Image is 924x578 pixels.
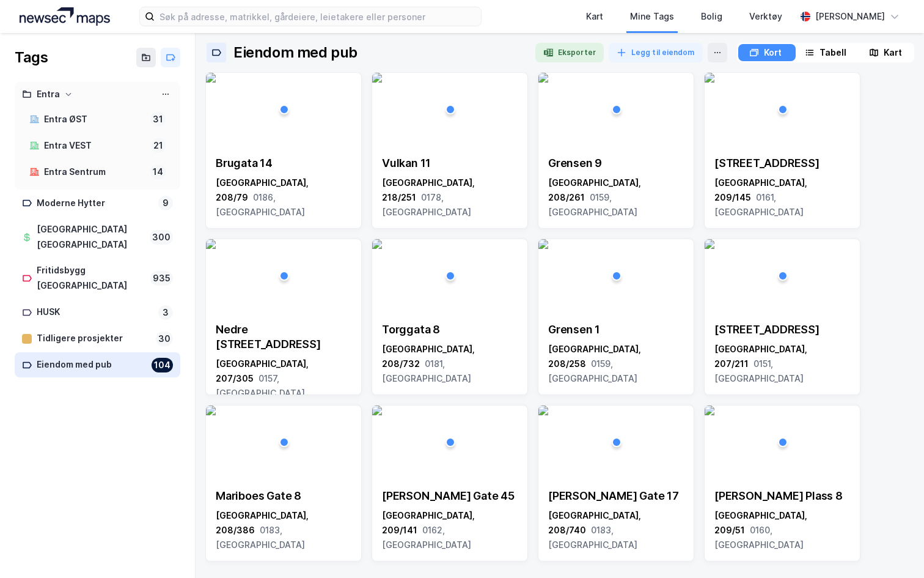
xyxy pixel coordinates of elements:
[37,263,145,294] div: Fritidsbygg [GEOGRAPHIC_DATA]
[764,45,782,60] div: Kort
[701,9,722,24] div: Bolig
[815,9,885,24] div: [PERSON_NAME]
[216,357,351,401] div: [GEOGRAPHIC_DATA], 207/305
[37,222,145,253] div: [GEOGRAPHIC_DATA] [GEOGRAPHIC_DATA]
[548,358,637,383] span: 0159, [GEOGRAPHIC_DATA]
[15,352,180,377] a: Eiendom med pub104
[705,406,714,415] img: 256x120
[382,176,518,220] div: [GEOGRAPHIC_DATA], 218/251
[37,196,153,211] div: Moderne Hytter
[714,525,804,550] span: 0160, [GEOGRAPHIC_DATA]
[714,322,850,337] div: [STREET_ADDRESS]
[155,7,481,26] input: Søk på adresse, matrikkel, gårdeiere, leietakere eller personer
[382,489,518,503] div: [PERSON_NAME] Gate 45
[884,45,902,60] div: Kart
[382,342,518,386] div: [GEOGRAPHIC_DATA], 208/732
[382,192,471,217] span: 0178, [GEOGRAPHIC_DATA]
[863,519,924,578] div: Kontrollprogram for chat
[152,358,173,372] div: 104
[586,9,603,24] div: Kart
[538,239,548,249] img: 256x120
[216,192,305,217] span: 0186, [GEOGRAPHIC_DATA]
[372,406,382,415] img: 256x120
[548,508,684,552] div: [GEOGRAPHIC_DATA], 208/740
[714,342,850,386] div: [GEOGRAPHIC_DATA], 207/211
[382,508,518,552] div: [GEOGRAPHIC_DATA], 209/141
[15,258,180,298] a: Fritidsbygg [GEOGRAPHIC_DATA]935
[22,107,173,132] a: Entra ØST31
[548,156,684,171] div: Grensen 9
[156,332,173,346] div: 30
[15,191,180,216] a: Moderne Hytter9
[158,305,173,320] div: 3
[749,9,782,24] div: Verktøy
[44,165,145,180] div: Entra Sentrum
[705,73,714,83] img: 256x120
[705,239,714,249] img: 256x120
[151,138,166,153] div: 21
[216,508,351,552] div: [GEOGRAPHIC_DATA], 208/386
[206,73,216,83] img: 256x120
[37,357,147,372] div: Eiendom med pub
[20,7,110,26] img: logo.a4113a55bc3d86da70a041830d287a7e.svg
[372,73,382,83] img: 256x120
[206,406,216,415] img: 256x120
[150,112,166,127] div: 31
[609,43,703,62] button: Legg til eiendom
[820,45,846,60] div: Tabell
[538,73,548,83] img: 256x120
[548,342,684,386] div: [GEOGRAPHIC_DATA], 208/258
[548,525,637,550] span: 0183, [GEOGRAPHIC_DATA]
[22,133,173,158] a: Entra VEST21
[382,525,471,550] span: 0162, [GEOGRAPHIC_DATA]
[216,373,305,398] span: 0157, [GEOGRAPHIC_DATA]
[15,326,180,351] a: Tidligere prosjekter30
[150,230,173,245] div: 300
[714,176,850,220] div: [GEOGRAPHIC_DATA], 209/145
[15,217,180,258] a: [GEOGRAPHIC_DATA] [GEOGRAPHIC_DATA]300
[37,331,151,346] div: Tidligere prosjekter
[863,519,924,578] iframe: Chat Widget
[714,358,804,383] span: 0151, [GEOGRAPHIC_DATA]
[44,138,146,154] div: Entra VEST
[382,322,518,337] div: Torggata 8
[15,300,180,325] a: HUSK3
[150,165,166,179] div: 14
[216,489,351,503] div: Mariboes Gate 8
[216,322,351,352] div: Nedre [STREET_ADDRESS]
[548,192,637,217] span: 0159, [GEOGRAPHIC_DATA]
[630,9,674,24] div: Mine Tags
[372,239,382,249] img: 256x120
[37,305,153,320] div: HUSK
[382,358,471,383] span: 0181, [GEOGRAPHIC_DATA]
[535,43,604,62] button: Eksporter
[714,489,850,503] div: [PERSON_NAME] Plass 8
[150,271,173,286] div: 935
[158,196,173,210] div: 9
[538,406,548,415] img: 256x120
[216,176,351,220] div: [GEOGRAPHIC_DATA], 208/79
[44,112,145,127] div: Entra ØST
[37,87,60,102] div: Entra
[548,176,684,220] div: [GEOGRAPHIC_DATA], 208/261
[714,192,804,217] span: 0161, [GEOGRAPHIC_DATA]
[548,322,684,337] div: Grensen 1
[714,508,850,552] div: [GEOGRAPHIC_DATA], 209/51
[548,489,684,503] div: [PERSON_NAME] Gate 17
[714,156,850,171] div: [STREET_ADDRESS]
[22,160,173,185] a: Entra Sentrum14
[382,156,518,171] div: Vulkan 11
[216,156,351,171] div: Brugata 14
[233,43,358,62] div: Eiendom med pub
[206,239,216,249] img: 256x120
[15,48,48,67] div: Tags
[216,525,305,550] span: 0183, [GEOGRAPHIC_DATA]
